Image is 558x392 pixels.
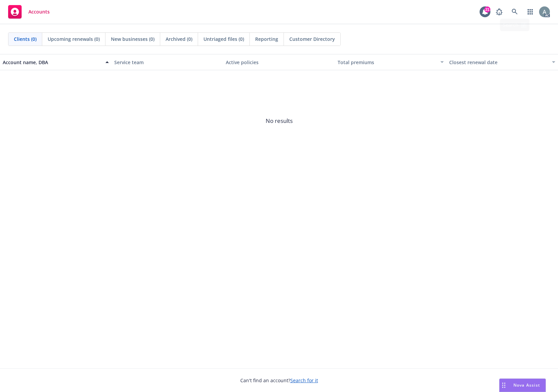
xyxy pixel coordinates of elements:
span: Accounts [28,9,50,15]
span: Customer Directory [289,35,335,43]
div: Account name, DBA [3,59,101,66]
a: Report a Bug [492,5,506,19]
button: Active policies [223,54,335,70]
span: Archived (0) [166,35,192,43]
button: Closest renewal date [446,54,558,70]
span: Nova Assist [513,382,540,388]
span: Upcoming renewals (0) [48,35,100,43]
div: Closest renewal date [449,59,548,66]
div: Active policies [226,59,332,66]
span: Clients (0) [14,35,37,43]
span: Can't find an account? [240,377,318,384]
span: Untriaged files (0) [203,35,244,43]
button: Nova Assist [499,378,546,392]
img: photo [539,6,550,17]
a: Search for it [290,377,318,384]
button: Total premiums [335,54,446,70]
div: Service team [114,59,220,66]
div: Drag to move [500,379,508,392]
div: 21 [484,6,490,12]
div: Total premiums [338,59,436,66]
a: Accounts [5,2,52,21]
a: Search [508,5,521,19]
span: New businesses (0) [111,35,154,43]
button: Service team [112,54,223,70]
span: Reporting [255,35,278,43]
a: Switch app [524,5,537,19]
